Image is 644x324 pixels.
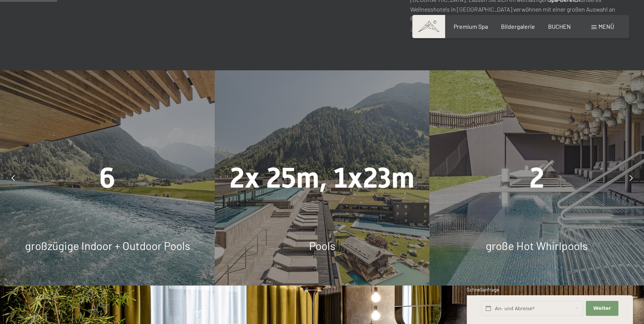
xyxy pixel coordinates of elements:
a: Wandern&AktivitätenSommer [410,25,487,32]
a: Bildergalerie [501,23,535,30]
a: Premium Spa [453,23,488,30]
button: Weiter [586,301,618,316]
span: Menü [598,23,614,30]
a: BUCHEN [548,23,571,30]
span: 2 [529,161,544,194]
span: Pools [309,238,335,252]
span: Weiter [593,305,611,312]
span: 2x 25m, 1x23m [230,161,414,194]
span: 6 [99,161,115,194]
span: Schnellanfrage [467,287,499,293]
span: große Hot Whirlpools [486,238,588,252]
span: großzügige Indoor + Outdoor Pools [25,238,190,252]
